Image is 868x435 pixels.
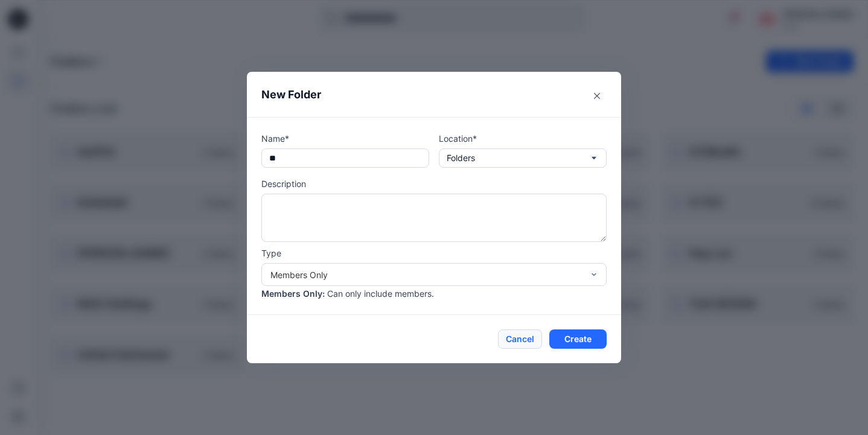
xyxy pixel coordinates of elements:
[261,177,607,190] p: Description
[261,132,429,145] p: Name*
[261,247,607,259] p: Type
[439,132,607,145] p: Location*
[261,287,325,300] p: Members Only :
[270,268,583,281] div: Members Only
[549,329,607,349] button: Create
[327,287,434,300] p: Can only include members.
[247,72,621,117] header: New Folder
[439,148,607,168] button: Folders
[447,151,475,165] p: Folders
[498,329,542,349] button: Cancel
[587,86,607,106] button: Close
